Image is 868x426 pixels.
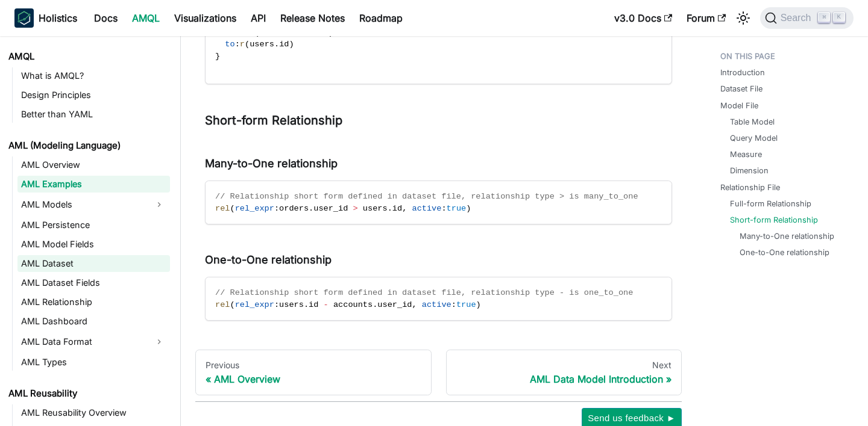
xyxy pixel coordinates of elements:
[17,404,170,421] a: AML Reusability Overview
[17,217,170,233] a: AML Persistence
[294,28,329,37] span: user_id
[225,40,234,49] span: to
[17,236,170,253] a: AML Model Fields
[215,204,230,213] span: rel
[250,40,274,49] span: users
[230,300,234,309] span: (
[244,8,273,28] a: API
[392,204,402,213] span: id
[5,137,170,154] a: AML (Modeling Language)
[148,195,170,214] button: Expand sidebar category 'AML Models'
[17,156,170,173] a: AML Overview
[730,116,775,128] a: Table Model
[206,360,421,371] div: Previous
[250,28,254,37] span: r
[818,12,830,23] kbd: ⌘
[17,354,170,371] a: AML Types
[730,198,811,209] a: Full-form Relationship
[274,300,279,309] span: :
[5,385,170,402] a: AML Reusability
[304,300,309,309] span: .
[456,373,672,385] div: AML Data Model Introduction
[451,300,456,309] span: :
[720,83,763,94] a: Dataset File
[87,8,125,28] a: Docs
[607,8,679,28] a: v3.0 Docs
[17,332,148,351] a: AML Data Format
[309,300,318,309] span: id
[289,40,294,49] span: )
[833,12,845,23] kbd: K
[167,8,244,28] a: Visualizations
[17,87,170,103] a: Design Principles
[274,204,279,213] span: :
[14,8,77,28] a: HolisticsHolistics
[730,214,818,226] a: Short-form Relationship
[230,204,234,213] span: (
[353,204,358,213] span: >
[259,28,289,37] span: orders
[363,204,388,213] span: users
[412,204,441,213] span: active
[412,300,417,309] span: ,
[279,40,289,49] span: id
[740,247,829,258] a: One-to-One relationship
[441,204,446,213] span: :
[240,40,245,49] span: r
[388,204,392,213] span: .
[235,300,274,309] span: rel_expr
[720,182,780,193] a: Relationship File
[17,274,170,291] a: AML Dataset Fields
[17,294,170,310] a: AML Relationship
[245,28,250,37] span: :
[588,410,676,426] span: Send us feedback ►
[279,300,304,309] span: users
[17,195,148,214] a: AML Models
[309,204,313,213] span: .
[476,300,481,309] span: )
[205,113,672,128] h3: Short-form Relationship
[373,300,377,309] span: .
[313,204,348,213] span: user_id
[734,8,753,28] button: Switch between dark and light mode (currently light mode)
[720,67,765,78] a: Introduction
[273,8,352,28] a: Release Notes
[206,373,421,385] div: AML Overview
[39,11,77,25] b: Holistics
[125,8,167,28] a: AMQL
[5,48,170,65] a: AMQL
[215,288,633,297] span: // Relationship short form defined in dataset file, relationship type - is one_to_one
[402,204,407,213] span: ,
[456,300,476,309] span: true
[324,300,329,309] span: -
[422,300,451,309] span: active
[777,13,819,23] span: Search
[195,350,682,395] nav: Docs pages
[447,204,467,213] span: true
[456,360,672,371] div: Next
[225,28,245,37] span: from
[289,28,294,37] span: .
[679,8,733,28] a: Forum
[215,192,638,201] span: // Relationship short form defined in dataset file, relationship type > is many_to_one
[235,40,240,49] span: :
[195,350,432,395] a: PreviousAML Overview
[235,204,274,213] span: rel_expr
[205,253,672,267] h4: One-to-One relationship
[760,7,854,29] button: Search (Command+K)
[730,132,778,144] a: Query Model
[377,300,412,309] span: user_id
[740,230,834,242] a: Many-to-One relationship
[17,255,170,272] a: AML Dataset
[329,28,333,37] span: )
[279,204,309,213] span: orders
[14,8,34,28] img: Holistics
[446,350,682,395] a: NextAML Data Model Introduction
[205,157,672,171] h4: Many-to-One relationship
[274,40,279,49] span: .
[17,106,170,123] a: Better than YAML
[720,100,758,111] a: Model File
[466,204,471,213] span: )
[254,28,259,37] span: (
[730,149,762,160] a: Measure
